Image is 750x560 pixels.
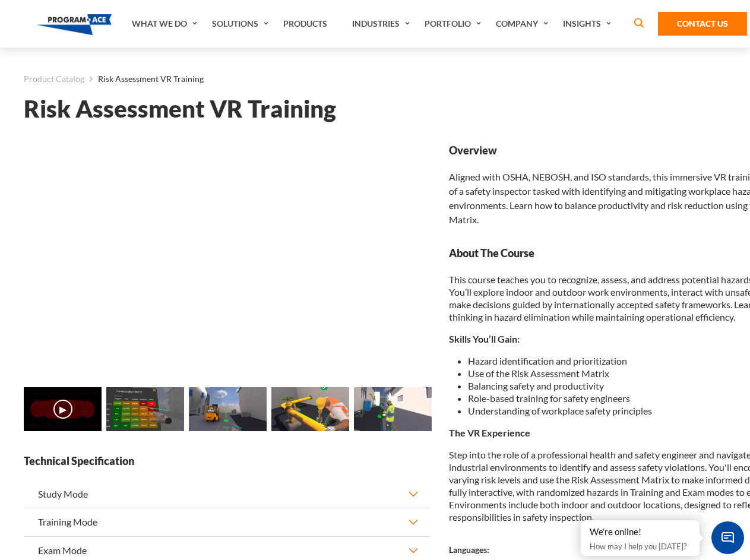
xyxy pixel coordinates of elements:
[354,387,432,431] img: Risk Assessment VR Training - Preview 4
[24,387,102,431] img: Risk Assessment VR Training - Video 0
[449,545,489,555] strong: Languages:
[711,521,744,554] span: Chat Widget
[590,526,691,538] div: We're online!
[590,539,691,553] p: How may I help you [DATE]?
[84,71,204,87] li: Risk Assessment VR Training
[189,387,267,431] img: Risk Assessment VR Training - Preview 2
[53,400,72,419] button: ▶
[658,12,747,36] a: Contact Us
[24,508,430,536] button: Training Mode
[24,143,430,372] iframe: Risk Assessment VR Training - Video 0
[24,454,430,469] strong: Technical Specification
[24,480,430,508] button: Study Mode
[106,387,184,431] img: Risk Assessment VR Training - Preview 1
[24,71,84,87] a: Product Catalog
[271,387,349,431] img: Risk Assessment VR Training - Preview 3
[37,14,112,35] img: Program-Ace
